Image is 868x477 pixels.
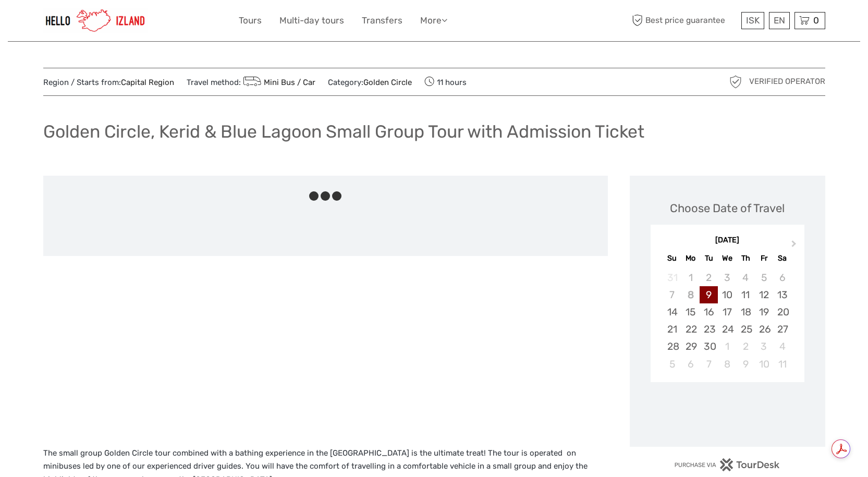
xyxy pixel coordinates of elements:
[737,356,755,373] div: Choose Thursday, October 9th, 2025
[654,269,801,373] div: month 2025-09
[812,15,821,26] span: 0
[663,269,681,286] div: Not available Sunday, August 31st, 2025
[121,78,174,87] a: Capital Region
[700,251,718,265] div: Tu
[328,77,412,88] span: Category:
[755,321,773,338] div: Choose Friday, September 26th, 2025
[755,251,773,265] div: Fr
[718,338,736,355] div: Choose Wednesday, October 1st, 2025
[239,13,262,28] a: Tours
[737,338,755,355] div: Choose Thursday, October 2nd, 2025
[651,235,804,246] div: [DATE]
[737,269,755,286] div: Not available Thursday, September 4th, 2025
[663,286,681,303] div: Not available Sunday, September 7th, 2025
[663,338,681,355] div: Choose Sunday, September 28th, 2025
[749,76,825,87] span: Verified Operator
[755,303,773,321] div: Choose Friday, September 19th, 2025
[663,251,681,265] div: Su
[663,303,681,321] div: Choose Sunday, September 14th, 2025
[43,8,148,33] img: 1270-cead85dc-23af-4572-be81-b346f9cd5751_logo_small.jpg
[769,12,790,29] div: EN
[773,251,791,265] div: Sa
[737,321,755,338] div: Choose Thursday, September 25th, 2025
[773,321,791,338] div: Choose Saturday, September 27th, 2025
[43,121,644,142] h1: Golden Circle, Kerid & Blue Lagoon Small Group Tour with Admission Ticket
[737,286,755,303] div: Choose Thursday, September 11th, 2025
[718,269,736,286] div: Not available Wednesday, September 3rd, 2025
[681,251,700,265] div: Mo
[718,321,736,338] div: Choose Wednesday, September 24th, 2025
[787,238,803,254] button: Next Month
[700,303,718,321] div: Choose Tuesday, September 16th, 2025
[681,269,700,286] div: Not available Monday, September 1st, 2025
[630,12,739,29] span: Best price guarantee
[279,13,344,28] a: Multi-day tours
[773,286,791,303] div: Choose Saturday, September 13th, 2025
[773,356,791,373] div: Choose Saturday, October 11th, 2025
[755,269,773,286] div: Not available Friday, September 5th, 2025
[718,303,736,321] div: Choose Wednesday, September 17th, 2025
[755,338,773,355] div: Choose Friday, October 3rd, 2025
[773,269,791,286] div: Not available Saturday, September 6th, 2025
[420,13,447,28] a: More
[362,13,402,28] a: Transfers
[755,286,773,303] div: Choose Friday, September 12th, 2025
[737,251,755,265] div: Th
[681,356,700,373] div: Choose Monday, October 6th, 2025
[700,321,718,338] div: Choose Tuesday, September 23rd, 2025
[670,200,785,216] div: Choose Date of Travel
[773,338,791,355] div: Choose Saturday, October 4th, 2025
[718,286,736,303] div: Choose Wednesday, September 10th, 2025
[718,251,736,265] div: We
[718,356,736,373] div: Choose Wednesday, October 8th, 2025
[700,269,718,286] div: Not available Tuesday, September 2nd, 2025
[755,356,773,373] div: Choose Friday, October 10th, 2025
[681,303,700,321] div: Choose Monday, September 15th, 2025
[727,74,744,90] img: verified_operator_grey_128.png
[773,303,791,321] div: Choose Saturday, September 20th, 2025
[746,15,760,26] span: ISK
[241,78,316,87] a: Mini Bus / Car
[663,321,681,338] div: Choose Sunday, September 21st, 2025
[424,75,467,89] span: 11 hours
[187,75,316,89] span: Travel method:
[737,303,755,321] div: Choose Thursday, September 18th, 2025
[674,458,780,471] img: PurchaseViaTourDesk.png
[681,338,700,355] div: Choose Monday, September 29th, 2025
[43,77,174,88] span: Region / Starts from:
[700,356,718,373] div: Choose Tuesday, October 7th, 2025
[363,78,412,87] a: Golden Circle
[681,321,700,338] div: Choose Monday, September 22nd, 2025
[700,286,718,303] div: Choose Tuesday, September 9th, 2025
[681,286,700,303] div: Not available Monday, September 8th, 2025
[724,409,731,416] div: Loading...
[663,356,681,373] div: Choose Sunday, October 5th, 2025
[700,338,718,355] div: Choose Tuesday, September 30th, 2025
